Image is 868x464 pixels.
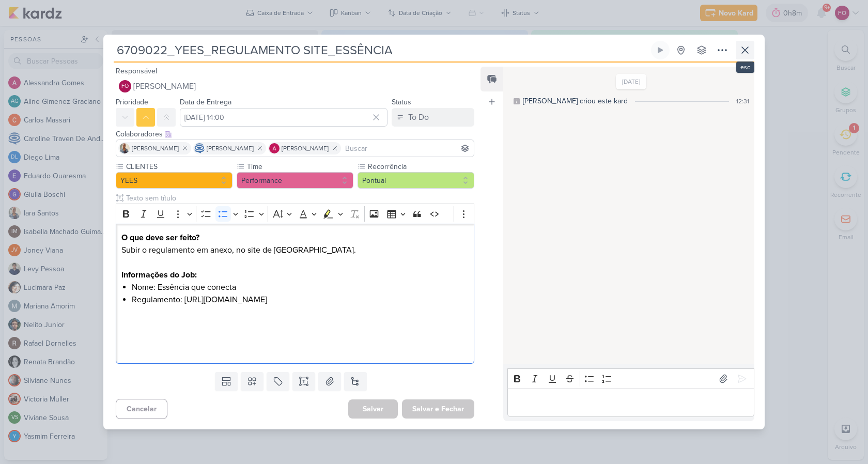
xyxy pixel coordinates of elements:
span: [PERSON_NAME] [132,144,179,153]
div: Ligar relógio [656,46,664,54]
label: Responsável [116,67,157,75]
div: 12:31 [736,97,749,106]
input: Buscar [343,142,472,154]
label: Status [392,98,411,106]
input: Kard Sem Título [114,41,649,59]
div: To Do [408,111,429,123]
span: [PERSON_NAME] [133,80,196,92]
p: FO [121,84,129,89]
div: esc [736,61,754,73]
strong: Informações do Job: [121,270,197,280]
div: Editor editing area: main [116,224,474,364]
strong: O que deve ser feito? [121,233,199,243]
li: Regulamento: [URL][DOMAIN_NAME] [132,293,469,306]
img: Iara Santos [119,143,130,153]
div: Fabio Oliveira [119,80,131,92]
div: Editor toolbar [507,368,754,389]
button: Performance [237,172,353,189]
label: Prioridade [116,98,148,106]
button: YEES [116,172,233,189]
div: Editor editing area: main [507,389,754,417]
button: Pontual [358,172,474,189]
input: Texto sem título [124,193,474,204]
label: CLIENTES [125,161,233,172]
div: Editor toolbar [116,204,474,224]
img: Caroline Traven De Andrade [194,143,205,153]
li: Nome: Essência que conecta [132,281,469,293]
input: Select a date [180,108,388,127]
label: Recorrência [367,161,474,172]
img: Alessandra Gomes [269,143,280,153]
div: [PERSON_NAME] criou este kard [523,96,628,106]
button: Cancelar [116,399,167,419]
span: [PERSON_NAME] [282,144,329,153]
p: Subir o regulamento em anexo, no site de [GEOGRAPHIC_DATA]. [121,244,469,256]
button: FO [PERSON_NAME] [116,77,474,96]
button: To Do [392,108,474,127]
div: Colaboradores [116,129,474,140]
label: Data de Entrega [180,98,231,106]
label: Time [246,161,353,172]
span: [PERSON_NAME] [207,144,254,153]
